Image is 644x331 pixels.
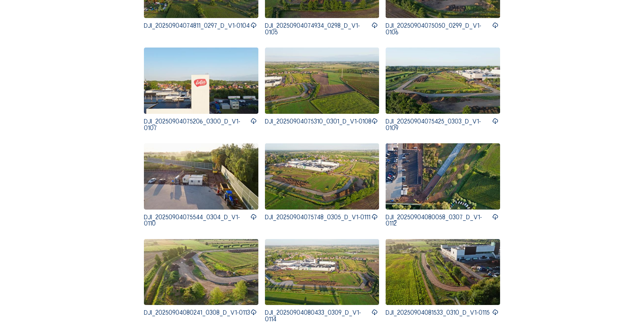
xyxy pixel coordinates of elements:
[386,239,500,305] img: Thumbnail for 249
[386,23,492,35] p: DJI_20250904075050_0299_D_V1-0106
[144,23,250,29] p: DJI_20250904074811_0297_D_V1-0104
[386,118,492,131] p: DJI_20250904075425_0303_D_V1-0109
[144,48,258,114] img: Thumbnail for 241
[144,214,250,227] p: DJI_20250904075544_0304_D_V1-0110
[386,309,490,316] p: DJI_20250904081533_0310_D_V1-0115
[144,239,258,305] img: Thumbnail for 247
[386,214,492,227] p: DJI_20250904080058_0307_D_V1-0112
[144,118,250,131] p: DJI_20250904075206_0300_D_V1-0107
[265,143,379,210] img: Thumbnail for 245
[265,214,370,221] p: DJI_20250904075748_0305_D_V1-0111
[265,309,371,322] p: DJI_20250904080433_0309_D_V1-0114
[265,239,379,305] img: Thumbnail for 248
[144,143,258,210] img: Thumbnail for 244
[265,118,371,125] p: DJI_20250904075310_0301_D_V1-0108
[386,48,500,114] img: Thumbnail for 243
[144,309,250,316] p: DJI_20250904080241_0308_D_V1-0113
[265,48,379,114] img: Thumbnail for 242
[386,143,500,210] img: Thumbnail for 246
[265,23,371,35] p: DJI_20250904074934_0298_D_V1-0105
